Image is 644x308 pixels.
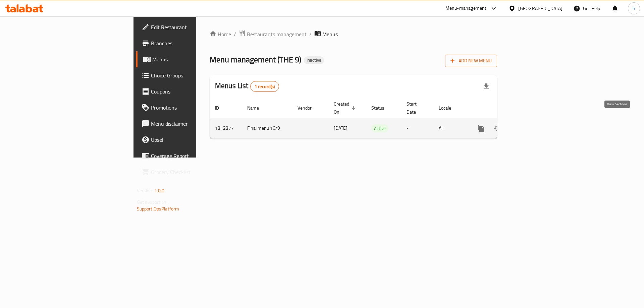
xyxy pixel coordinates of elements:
[251,83,279,90] span: 1 record(s)
[151,39,236,47] span: Branches
[371,125,388,132] span: Active
[633,5,635,12] span: h
[250,81,279,92] div: Total records count
[136,19,241,35] a: Edit Restaurant
[210,30,497,39] nav: breadcrumb
[136,116,241,132] a: Menu disclaimer
[298,104,320,112] span: Vendor
[450,57,492,65] span: Add New Menu
[136,67,241,83] a: Choice Groups
[309,30,312,38] li: /
[210,98,543,139] table: enhanced table
[137,198,168,206] span: Get support on:
[210,52,301,67] span: Menu management ( THE 9 )
[152,55,236,63] span: Menus
[136,83,241,100] a: Coupons
[445,55,497,67] button: Add New Menu
[136,100,241,116] a: Promotions
[151,23,236,31] span: Edit Restaurant
[136,35,241,51] a: Branches
[478,78,494,95] div: Export file
[304,57,324,63] span: Inactive
[239,30,307,39] a: Restaurants management
[518,5,562,12] div: [GEOGRAPHIC_DATA]
[445,4,487,12] div: Menu-management
[136,51,241,67] a: Menus
[334,124,347,132] span: [DATE]
[215,81,279,92] h2: Menus List
[334,100,358,116] span: Created On
[151,152,236,160] span: Coverage Report
[151,168,236,176] span: Grocery Checklist
[136,132,241,148] a: Upsell
[371,104,393,112] span: Status
[136,148,241,164] a: Coverage Report
[151,120,236,128] span: Menu disclaimer
[401,118,433,138] td: -
[215,104,228,112] span: ID
[247,104,268,112] span: Name
[151,136,236,144] span: Upsell
[468,98,543,118] th: Actions
[151,104,236,112] span: Promotions
[322,30,338,38] span: Menus
[247,30,307,38] span: Restaurants management
[407,100,425,116] span: Start Date
[151,87,236,96] span: Coupons
[473,120,489,136] button: more
[439,104,460,112] span: Locale
[242,118,292,138] td: Final menu 16/9
[136,164,241,180] a: Grocery Checklist
[137,204,179,213] a: Support.OpsPlatform
[151,71,236,79] span: Choice Groups
[154,186,165,195] span: 1.0.0
[137,186,153,195] span: Version:
[433,118,468,138] td: All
